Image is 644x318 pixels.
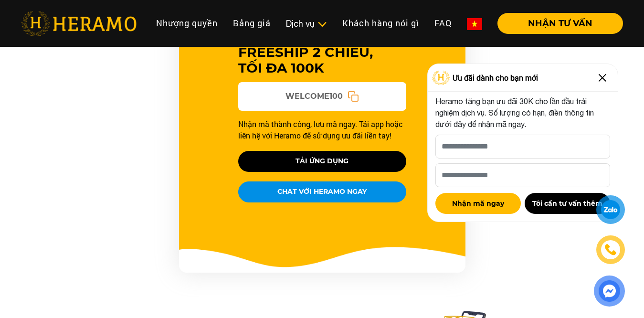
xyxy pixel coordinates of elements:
[238,44,406,76] h3: FREESHIP 2 CHIỀU, TỐI ĐA 100K
[435,95,610,130] p: Heramo tặng bạn ưu đãi 30K cho lần đầu trải nghiệm dịch vụ. Số lượng có hạn, điền thông tin dưới ...
[286,17,327,30] div: Dịch vụ
[238,151,406,172] button: TẢI ỨNG DỤNG
[497,13,623,34] button: NHẬN TƯ VẤN
[427,13,459,33] a: FAQ
[238,181,406,202] button: CHAT VỚI HERAMO NGAY
[148,13,225,33] a: Nhượng quyền
[597,236,625,264] a: phone-icon
[595,70,610,85] img: Close
[225,13,278,33] a: Bảng giá
[453,72,538,84] span: Ưu đãi dành cho bạn mới
[317,20,327,29] img: subToggleIcon
[467,18,482,30] img: vn-flag.png
[21,11,137,36] img: heramo-logo.png
[603,243,618,257] img: phone-icon
[335,13,427,33] a: Khách hàng nói gì
[435,193,521,214] button: Nhận mã ngay
[432,71,450,85] img: Logo
[285,91,343,102] span: WELCOME100
[525,193,610,214] button: Tôi cần tư vấn thêm
[238,118,406,141] p: Nhận mã thành công, lưu mã ngay. Tải app hoặc liên hệ với Heramo để sử dụng ưu đãi liền tay!
[490,19,623,28] a: NHẬN TƯ VẤN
